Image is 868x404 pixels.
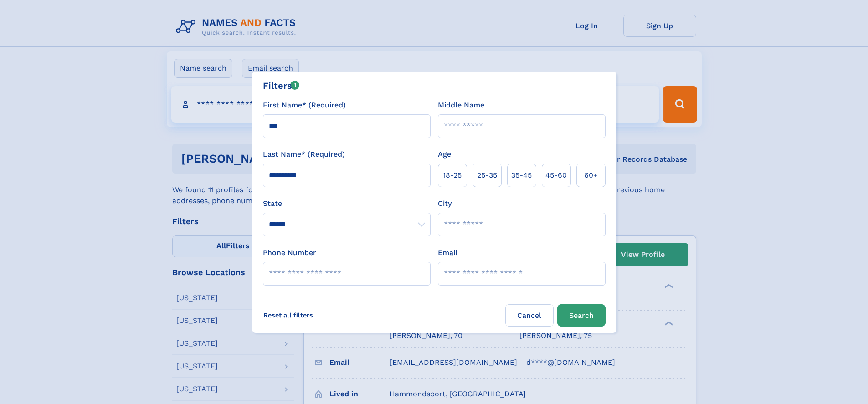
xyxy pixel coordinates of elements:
label: Cancel [505,304,554,327]
label: Middle Name [438,100,484,111]
button: Search [557,304,606,327]
span: 60+ [584,170,598,181]
label: Age [438,149,451,160]
label: Email [438,247,457,258]
div: Filters [263,79,300,92]
label: Reset all filters [257,304,319,326]
span: 35‑45 [511,170,532,181]
label: State [263,198,431,209]
span: 18‑25 [443,170,462,181]
label: Phone Number [263,247,316,258]
label: Last Name* (Required) [263,149,345,160]
label: City [438,198,452,209]
span: 25‑35 [477,170,497,181]
label: First Name* (Required) [263,100,346,111]
span: 45‑60 [545,170,567,181]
